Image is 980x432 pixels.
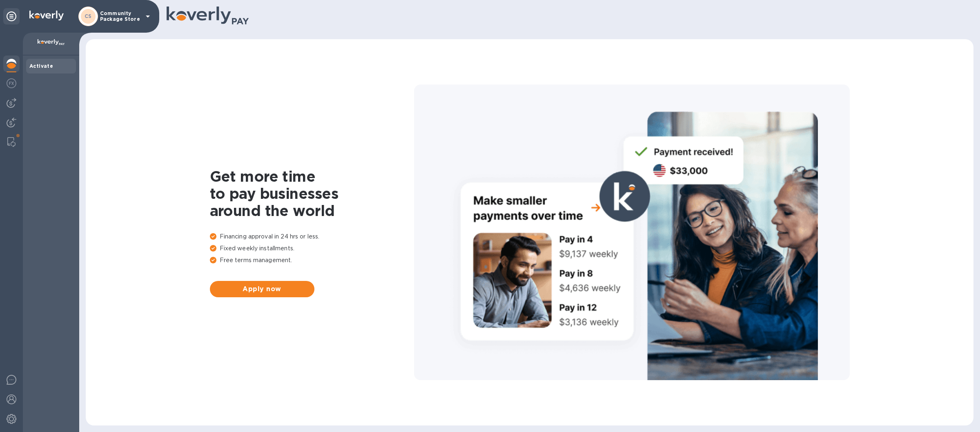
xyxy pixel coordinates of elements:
[210,244,414,253] p: Fixed weekly installments.
[216,284,308,294] span: Apply now
[3,8,20,24] div: Unpin categories
[210,168,414,219] h1: Get more time to pay businesses around the world
[29,63,53,69] b: Activate
[210,232,414,241] p: Financing approval in 24 hrs or less.
[210,281,314,297] button: Apply now
[85,13,92,19] b: CS
[29,11,64,20] img: Logo
[7,78,16,88] img: Foreign exchange
[210,256,414,265] p: Free terms management.
[100,11,141,22] p: Community Package Store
